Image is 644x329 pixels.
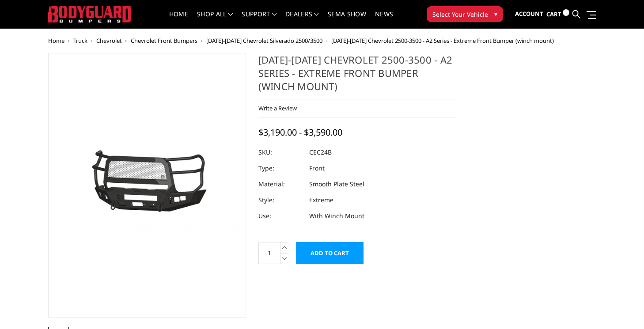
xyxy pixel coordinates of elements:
span: Account [515,10,543,18]
dd: Smooth Plate Steel [309,176,364,192]
button: Select Your Vehicle [427,6,503,22]
span: [DATE]-[DATE] Chevrolet 2500-3500 - A2 Series - Extreme Front Bumper (winch mount) [331,37,554,45]
img: 2024-2025 Chevrolet 2500-3500 - A2 Series - Extreme Front Bumper (winch mount) [51,140,243,231]
a: [DATE]-[DATE] Chevrolet Silverado 2500/3500 [206,37,322,45]
span: $3,190.00 - $3,590.00 [258,126,342,138]
dt: SKU: [258,144,303,160]
dt: Style: [258,192,303,208]
dt: Type: [258,160,303,176]
img: BODYGUARD BUMPERS [48,6,132,22]
a: Write a Review [258,104,297,112]
dd: CEC24B [309,144,332,160]
a: News [375,11,393,28]
a: SEMA Show [328,11,366,28]
a: Dealers [285,11,319,28]
span: Select Your Vehicle [432,10,488,19]
a: Account [515,2,543,26]
dd: Front [309,160,325,176]
dd: With Winch Mount [309,208,364,224]
dd: Extreme [309,192,333,208]
a: Truck [73,37,87,45]
a: Chevrolet [96,37,122,45]
span: Cart [546,10,561,18]
dt: Use: [258,208,303,224]
h1: [DATE]-[DATE] Chevrolet 2500-3500 - A2 Series - Extreme Front Bumper (winch mount) [258,53,456,99]
a: Cart [546,2,569,26]
a: Support [242,11,277,28]
a: Chevrolet Front Bumpers [131,37,197,45]
input: Add to Cart [296,242,364,264]
a: Home [169,11,188,28]
span: ▾ [494,9,497,19]
dt: Material: [258,176,303,192]
a: 2024-2025 Chevrolet 2500-3500 - A2 Series - Extreme Front Bumper (winch mount) [48,53,246,318]
a: shop all [197,11,233,28]
a: Home [48,37,64,45]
